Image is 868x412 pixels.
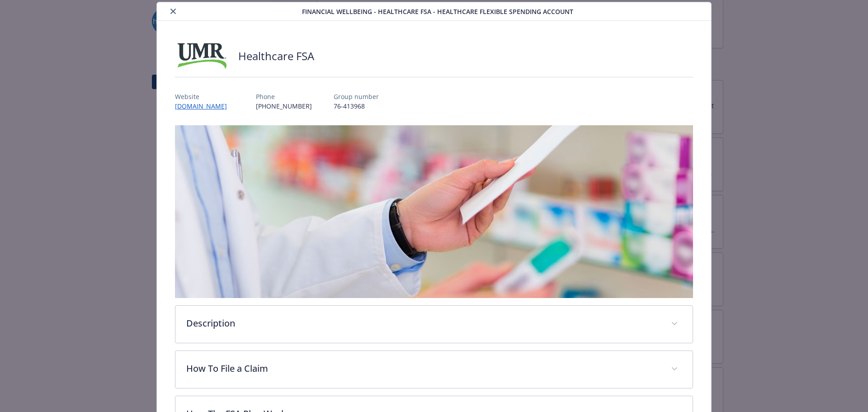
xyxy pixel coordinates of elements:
[334,92,379,101] p: Group number
[168,6,179,17] button: close
[175,306,693,343] div: Description
[175,43,229,70] img: UMR
[186,362,660,375] p: How To File a Claim
[186,317,660,330] p: Description
[334,101,379,111] p: 76-413968
[256,92,312,101] p: Phone
[238,48,314,64] h2: Healthcare FSA
[175,125,693,298] img: banner
[175,92,234,101] p: Website
[175,102,234,110] a: [DOMAIN_NAME]
[256,101,312,111] p: [PHONE_NUMBER]
[175,351,693,388] div: How To File a Claim
[302,7,573,16] span: Financial Wellbeing - Healthcare FSA - Healthcare Flexible Spending Account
